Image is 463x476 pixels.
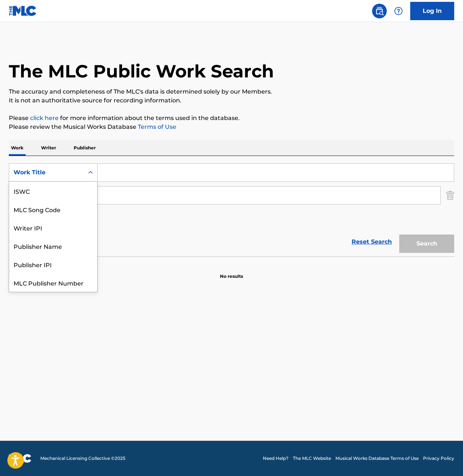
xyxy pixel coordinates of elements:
p: Please for more information about the terms used in the database. [9,114,454,123]
div: Writer IPI [9,218,97,237]
p: The accuracy and completeness of The MLC's data is determined solely by our Members. [9,87,454,96]
div: Help [391,4,406,18]
img: Delete Criterion [446,186,454,204]
img: search [375,7,384,15]
form: Search Form [9,163,454,257]
h1: The MLC Public Work Search [9,60,274,82]
div: MLC Publisher Number [9,273,97,292]
div: Publisher Name [9,237,97,255]
div: Work Title [14,168,80,177]
a: Public Search [372,4,387,18]
a: Log In [410,2,454,20]
p: Writer [39,140,58,156]
img: MLC Logo [9,6,37,16]
p: No results [220,264,243,280]
p: Publisher [71,140,98,156]
p: It is not an authoritative source for recording information. [9,96,454,105]
img: logo [9,454,32,463]
a: Terms of Use [136,123,176,130]
div: MLC Song Code [9,200,97,218]
iframe: Chat Widget [426,441,463,476]
p: Work [9,140,26,156]
a: The MLC Website [293,455,331,462]
a: Reset Search [348,234,396,250]
a: Need Help? [263,455,289,462]
div: ISWC [9,182,97,200]
p: Please review the Musical Works Database [9,123,454,131]
img: help [394,7,403,15]
span: Mechanical Licensing Collective © 2025 [40,455,125,462]
a: click here [30,115,59,121]
a: Privacy Policy [423,455,454,462]
a: Musical Works Database Terms of Use [335,455,419,462]
div: Publisher IPI [9,255,97,273]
